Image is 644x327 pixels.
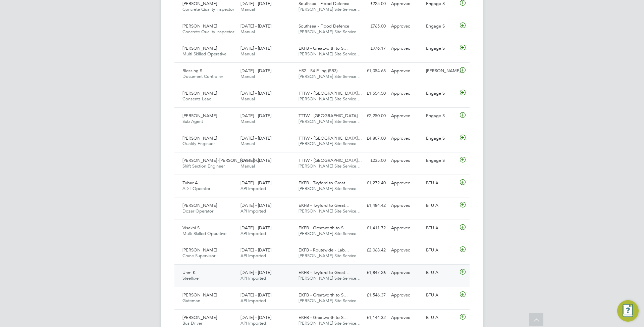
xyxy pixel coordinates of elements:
span: [PERSON_NAME] Site Service… [299,163,361,169]
span: [PERSON_NAME] Site Service… [299,6,361,12]
div: Approved [388,65,423,77]
span: Crane Supervisor [182,253,215,259]
span: [DATE] - [DATE] [240,157,271,163]
span: API Imported [240,186,266,191]
span: TTTW - [GEOGRAPHIC_DATA]… [299,157,362,163]
span: [PERSON_NAME] ([PERSON_NAME]) L [182,157,259,163]
span: [PERSON_NAME] Site Service… [299,74,361,79]
span: Quality Engineer [182,141,215,146]
div: Approved [388,21,423,32]
span: Dozer Operator [182,208,213,214]
span: [PERSON_NAME] Site Service… [299,29,361,35]
span: [PERSON_NAME] [182,1,217,6]
div: £1,554.50 [354,88,388,99]
span: ADT Operator [182,186,210,191]
div: Approved [388,88,423,99]
span: Urim K [182,270,196,275]
span: Multi Skilled Operative [182,231,226,236]
span: EKFB - Greatworth to S… [299,45,348,51]
span: Steelfixer [182,275,200,281]
span: EKFB - Twyford to Great… [299,202,350,208]
span: Sub Agent [182,119,203,124]
div: BTU A [423,267,458,278]
span: Manual [240,163,255,169]
div: Approved [388,267,423,278]
span: [DATE] - [DATE] [240,1,271,6]
span: [DATE] - [DATE] [240,113,271,119]
div: [PERSON_NAME] [423,65,458,77]
div: £4,807.00 [354,133,388,144]
div: £1,054.68 [354,65,388,77]
span: Bus Driver [182,320,202,326]
div: £1,847.26 [354,267,388,278]
span: API Imported [240,208,266,214]
span: Manual [240,96,255,102]
span: [PERSON_NAME] Site Service… [299,51,361,57]
span: [DATE] - [DATE] [240,247,271,253]
span: [PERSON_NAME] Site Service… [299,275,361,281]
span: [PERSON_NAME] Site Service… [299,298,361,303]
span: [DATE] - [DATE] [240,202,271,208]
div: Approved [388,290,423,301]
span: API Imported [240,320,266,326]
span: [PERSON_NAME] [182,202,217,208]
span: Manual [240,51,255,57]
span: EKFB - Twyford to Great… [299,180,350,186]
span: [DATE] - [DATE] [240,68,271,74]
span: Concrete Quality inspector [182,6,234,12]
div: BTU A [423,200,458,211]
div: BTU A [423,245,458,256]
span: [PERSON_NAME] Site Service… [299,320,361,326]
div: BTU A [423,178,458,189]
span: [DATE] - [DATE] [240,292,271,298]
div: Approved [388,200,423,211]
div: Approved [388,312,423,323]
div: Approved [388,133,423,144]
span: [PERSON_NAME] Site Service… [299,119,361,124]
div: Engage S [423,43,458,54]
span: [DATE] - [DATE] [240,23,271,29]
span: Manual [240,119,255,124]
div: £1,484.42 [354,200,388,211]
span: Manual [240,6,255,12]
span: Southsea - Flood Defence [299,1,349,6]
span: HS2 - S4 Piling (SB3) [299,68,337,74]
span: Shift Section Engineer [182,163,225,169]
span: [DATE] - [DATE] [240,270,271,275]
div: Approved [388,178,423,189]
div: £235.00 [354,155,388,166]
span: Manual [240,74,255,79]
span: API Imported [240,275,266,281]
span: [PERSON_NAME] Site Service… [299,253,361,259]
span: [DATE] - [DATE] [240,180,271,186]
div: Approved [388,155,423,166]
span: [PERSON_NAME] [182,45,217,51]
div: Approved [388,110,423,122]
button: Engage Resource Center [617,300,639,322]
span: EKFB - Routewide - Lab… [299,247,349,253]
div: £976.17 [354,43,388,54]
div: £2,250.00 [354,110,388,122]
div: Engage S [423,21,458,32]
div: £1,411.72 [354,223,388,234]
div: BTU A [423,290,458,301]
span: [DATE] - [DATE] [240,45,271,51]
div: Approved [388,223,423,234]
span: TTTW - [GEOGRAPHIC_DATA]… [299,135,362,141]
span: Manual [240,141,255,146]
span: [PERSON_NAME] [182,292,217,298]
span: Gateman [182,298,200,303]
span: Multi Skilled Operative [182,51,226,57]
span: [PERSON_NAME] Site Service… [299,96,361,102]
span: [PERSON_NAME] [182,315,217,320]
div: Approved [388,43,423,54]
span: API Imported [240,253,266,259]
span: EKFB - Greatworth to S… [299,292,348,298]
div: £1,144.32 [354,312,388,323]
span: [DATE] - [DATE] [240,90,271,96]
span: EKFB - Greatworth to S… [299,315,348,320]
div: BTU A [423,223,458,234]
div: BTU A [423,312,458,323]
span: TTTW - [GEOGRAPHIC_DATA]… [299,113,362,119]
div: Approved [388,245,423,256]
